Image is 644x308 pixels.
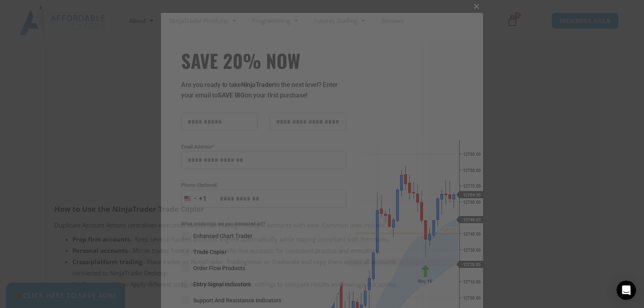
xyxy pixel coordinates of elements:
[193,296,281,304] span: Support And Resistance Indicators
[181,280,346,288] label: Entry Signal Indicators
[181,232,346,240] label: Enhanced Chart Trader
[193,264,245,272] span: Order Flow Products
[181,248,346,256] label: Trade Copier
[181,80,346,101] p: Are you ready to take to the next level? Enter your email to on your first purchase!
[181,264,346,272] label: Order Flow Products
[241,81,274,89] strong: NinjaTrader
[193,248,227,256] span: Trade Copier
[193,280,251,288] span: Entry Signal Indicators
[181,143,346,151] label: Email Address
[181,181,346,189] label: Phone (Optional)
[181,220,346,228] span: What product(s) are you interested in?
[218,91,245,99] strong: SAVE BIG
[181,49,346,72] h3: SAVE 20% NOW
[199,194,207,204] div: +1
[193,232,252,240] span: Enhanced Chart Trader
[181,190,207,208] button: Selected country
[181,296,346,304] label: Support And Resistance Indicators
[617,281,636,300] div: Open Intercom Messenger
